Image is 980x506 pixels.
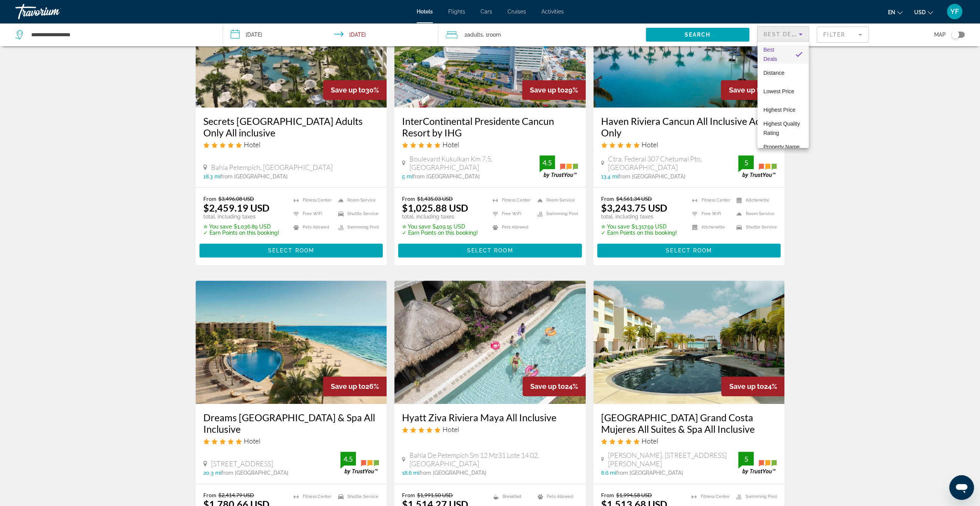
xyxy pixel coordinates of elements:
[764,144,800,150] span: Property Name
[949,475,974,500] iframe: Button to launch messaging window
[764,88,794,94] span: Lowest Price
[764,107,796,113] span: Highest Price
[764,121,800,136] span: Highest Quality Rating
[757,42,809,148] div: Sort by
[764,47,777,62] span: Best Deals
[764,70,784,76] span: Distance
